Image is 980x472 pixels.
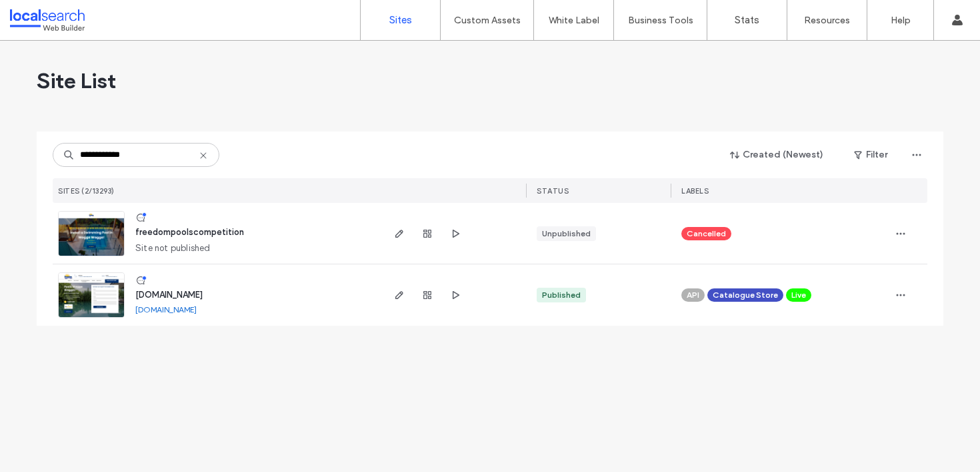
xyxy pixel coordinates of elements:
[891,15,911,26] label: Help
[135,304,197,314] a: [DOMAIN_NAME]
[735,14,759,26] label: Stats
[713,289,778,301] span: Catalogue Store
[687,228,726,240] span: Cancelled
[135,290,203,300] a: [DOMAIN_NAME]
[389,14,412,26] label: Sites
[687,289,699,301] span: API
[549,15,599,26] label: White Label
[681,186,709,196] span: LABELS
[804,15,850,26] label: Resources
[454,15,521,26] label: Custom Assets
[719,144,835,166] button: Created (Newest)
[542,289,581,301] div: Published
[58,186,115,196] span: SITES (2/13293)
[31,9,58,21] span: Help
[628,15,693,26] label: Business Tools
[841,144,901,166] button: Filter
[542,228,591,240] div: Unpublished
[135,227,244,237] a: freedompoolscompetition
[135,242,211,255] span: Site not published
[791,289,806,301] span: Live
[37,67,116,94] span: Site List
[537,186,569,196] span: STATUS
